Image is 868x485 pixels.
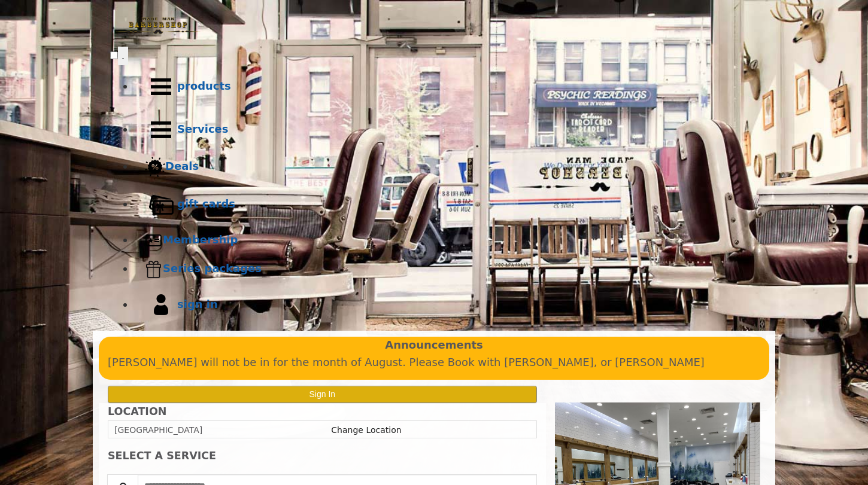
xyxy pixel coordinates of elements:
[134,151,758,183] a: DealsDeals
[110,51,118,59] input: menu toggle
[108,405,166,417] b: LOCATION
[134,226,758,255] a: MembershipMembership
[177,80,231,92] b: products
[177,123,229,135] b: Services
[163,262,262,274] b: Series packages
[331,425,401,435] a: Change Location
[114,425,202,435] span: [GEOGRAPHIC_DATA]
[134,65,758,108] a: Productsproducts
[108,450,537,462] div: SELECT A SERVICE
[108,354,760,371] p: [PERSON_NAME] will not be in for the month of August. Please Book with [PERSON_NAME], or [PERSON_...
[165,160,199,172] b: Deals
[134,283,758,327] a: sign insign in
[163,233,238,246] b: Membership
[145,71,177,103] img: Products
[110,7,206,45] img: Made Man Barbershop logo
[134,255,758,283] a: Series packagesSeries packages
[108,386,537,403] button: Sign In
[177,298,218,310] b: sign in
[145,260,163,278] img: Series packages
[385,337,483,354] b: Announcements
[145,157,165,178] img: Deals
[145,231,163,249] img: Membership
[134,108,758,151] a: ServicesServices
[134,183,758,226] a: Gift cardsgift cards
[145,188,177,221] img: Gift cards
[145,114,177,146] img: Services
[177,197,235,210] b: gift cards
[145,289,177,321] img: sign in
[122,50,125,62] span: .
[118,47,128,65] button: menu toggle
